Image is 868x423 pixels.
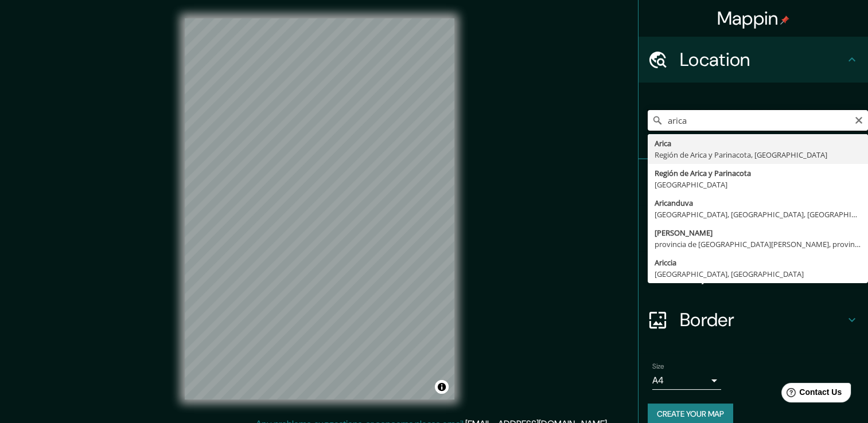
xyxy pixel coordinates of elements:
div: Arica [655,138,861,149]
input: Pick your city or area [648,110,868,131]
div: Border [639,297,868,343]
div: Región de Arica y Parinacota, [GEOGRAPHIC_DATA] [655,149,861,160]
div: [GEOGRAPHIC_DATA] [655,179,861,190]
div: [PERSON_NAME] [655,227,861,238]
div: Ariccia [655,257,861,268]
div: Style [639,205,868,251]
div: [GEOGRAPHIC_DATA], [GEOGRAPHIC_DATA], [GEOGRAPHIC_DATA] [655,209,861,220]
div: Layout [639,251,868,297]
h4: Border [680,308,845,331]
iframe: Help widget launcher [766,378,855,410]
div: provincia de [GEOGRAPHIC_DATA][PERSON_NAME], provincia de [GEOGRAPHIC_DATA][PERSON_NAME], [GEOGRA... [655,238,861,250]
div: A4 [652,371,721,390]
h4: Location [680,48,845,71]
h4: Layout [680,263,845,285]
div: Location [639,37,868,83]
img: pin-icon.png [780,15,789,25]
h4: Mappin [717,7,790,30]
button: Clear [854,114,863,125]
div: Pins [639,159,868,205]
label: Size [652,362,664,371]
button: Toggle attribution [435,380,449,394]
div: [GEOGRAPHIC_DATA], [GEOGRAPHIC_DATA] [655,268,861,280]
div: Región de Arica y Parinacota [655,167,861,179]
canvas: Map [185,18,454,399]
div: Aricanduva [655,197,861,209]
